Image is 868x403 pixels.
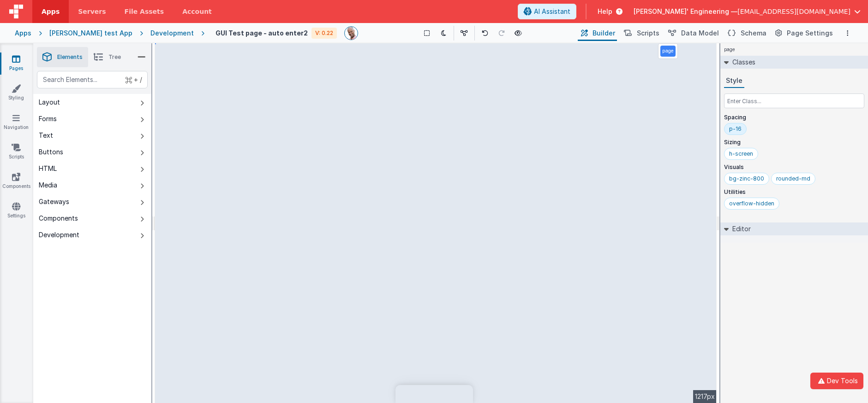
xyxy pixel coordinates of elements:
[33,227,151,243] button: Development
[724,164,864,171] p: Visuals
[634,7,861,16] button: [PERSON_NAME]' Engineering — [EMAIL_ADDRESS][DOMAIN_NAME]
[15,29,31,38] div: Apps
[345,27,358,40] img: 11ac31fe5dc3d0eff3fbbbf7b26fa6e1
[37,71,148,88] input: Search Elements...
[42,7,60,16] span: Apps
[729,56,755,69] h2: Classes
[634,7,737,16] span: [PERSON_NAME]' Engineering —
[108,53,121,61] span: Tree
[578,25,617,41] button: Builder
[724,93,864,108] input: Enter Class...
[39,98,60,107] div: Layout
[729,175,764,182] div: bg-zinc-800
[724,114,864,121] p: Spacing
[33,193,151,210] button: Gateways
[693,390,717,403] div: 1217px
[33,177,151,193] button: Media
[724,25,768,41] button: Schema
[662,47,674,55] p: page
[787,29,833,38] span: Page Settings
[737,7,850,16] span: [EMAIL_ADDRESS][DOMAIN_NAME]
[720,43,739,56] h4: page
[125,7,164,16] span: File Assets
[776,175,810,182] div: rounded-md
[39,131,53,140] div: Text
[57,53,83,61] span: Elements
[518,4,576,19] button: AI Assistant
[39,147,63,157] div: Buttons
[637,29,659,38] span: Scripts
[810,373,863,389] button: Dev Tools
[126,71,142,88] span: + /
[33,210,151,227] button: Components
[155,43,717,403] div: -->
[39,230,79,239] div: Development
[150,29,194,38] div: Development
[772,25,835,41] button: Page Settings
[33,160,151,177] button: HTML
[39,164,57,173] div: HTML
[681,29,719,38] span: Data Model
[33,144,151,160] button: Buttons
[724,74,744,88] button: Style
[724,188,864,196] p: Utilities
[33,127,151,144] button: Text
[729,125,742,133] div: p-16
[39,214,78,223] div: Components
[729,200,774,207] div: overflow-hidden
[598,7,612,16] span: Help
[741,29,766,38] span: Schema
[729,150,753,158] div: h-screen
[665,25,721,41] button: Data Model
[33,111,151,127] button: Forms
[311,28,337,39] div: V: 0.22
[216,29,308,36] h4: GUI Test page - auto enter2
[49,29,132,38] div: [PERSON_NAME] test App
[39,197,69,206] div: Gateways
[39,114,57,123] div: Forms
[78,7,106,16] span: Servers
[842,28,853,39] button: Options
[729,222,751,235] h2: Editor
[33,94,151,111] button: Layout
[621,25,661,41] button: Scripts
[593,29,615,38] span: Builder
[39,181,57,190] div: Media
[534,7,570,16] span: AI Assistant
[724,139,864,146] p: Sizing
